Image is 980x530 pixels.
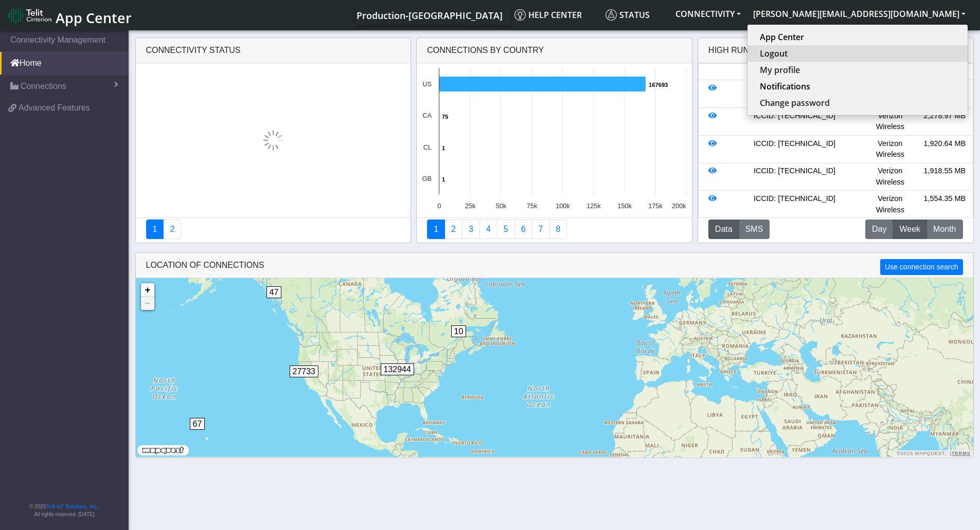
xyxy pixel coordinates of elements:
div: ©2025 MapQuest, | [894,450,973,457]
button: [PERSON_NAME][EMAIL_ADDRESS][DOMAIN_NAME] [747,5,972,23]
span: 10 [451,325,467,337]
button: Week [893,220,927,239]
button: CONNECTIVITY [669,5,747,23]
button: Data [708,220,739,239]
span: App Center [56,8,132,27]
span: Advanced Features [19,102,90,114]
a: Status [601,5,669,25]
a: Terms [952,451,971,456]
button: Month [926,220,963,239]
a: Notifications [760,80,955,93]
div: 1,920.64 MB [917,138,972,160]
text: 167693 [649,82,668,88]
a: Carrier [444,220,462,239]
span: 27733 [290,365,319,377]
span: 67 [190,418,205,430]
text: CL [423,143,432,151]
text: CA [422,112,432,119]
div: Connections By Country [417,38,692,63]
img: status.svg [605,9,617,21]
text: 200k [672,202,686,210]
img: knowledge.svg [514,9,526,21]
div: ICCID: [TECHNICAL_ID] [726,111,863,133]
a: Connectivity status [146,220,164,239]
div: ICCID: [TECHNICAL_ID] [726,83,863,105]
text: 1 [442,176,445,182]
span: 47 [266,286,282,298]
span: Month [933,223,956,235]
div: ICCID: [TECHNICAL_ID] [726,138,863,160]
div: Verizon Wireless [863,111,917,133]
text: 175k [648,202,663,210]
a: Zoom out [141,297,154,310]
a: Connections By Carrier [479,220,497,239]
text: 1 [442,145,445,151]
button: My profile [747,62,968,78]
a: Your current platform instance [356,5,502,25]
img: loading.gif [263,130,283,151]
span: 132944 [381,363,414,375]
text: 100k [556,202,570,210]
button: Notifications [747,78,968,95]
span: Connections [21,80,66,93]
a: Zoom in [141,283,154,297]
button: Use connection search [880,259,963,275]
a: Usage by Carrier [497,220,515,239]
a: Help center [510,5,601,25]
a: 14 Days Trend [514,220,532,239]
text: 0 [438,202,441,210]
div: 2,278.97 MB [917,111,972,133]
button: Logout [747,45,968,62]
img: logo-telit-cinterion-gw-new.png [8,7,51,24]
nav: Summary paging [427,220,682,239]
div: ICCID: [TECHNICAL_ID] [726,166,863,188]
span: Help center [514,9,582,21]
a: Telit IoT Solutions, Inc. [46,504,98,509]
a: Zero Session [532,220,550,239]
a: Not Connected for 30 days [549,220,567,239]
span: Status [605,9,650,21]
nav: Summary paging [146,220,401,239]
a: Connections By Country [427,220,445,239]
div: Verizon Wireless [863,138,917,160]
div: LOCATION OF CONNECTIONS [136,253,973,278]
a: Usage per Country [462,220,480,239]
text: 75k [527,202,538,210]
div: 10 [451,325,472,356]
div: Verizon Wireless [863,166,917,188]
div: 47 [266,286,287,317]
div: 1,918.55 MB [917,166,972,188]
button: SMS [739,220,770,239]
text: 25k [465,202,476,210]
a: App Center [8,4,130,26]
a: App Center [760,31,955,43]
button: App Center [747,29,968,45]
text: GB [422,175,432,182]
text: 50k [496,202,507,210]
text: 75 [442,114,448,120]
text: US [422,80,432,88]
text: 150k [617,202,632,210]
div: 67 [190,418,210,449]
button: Day [865,220,893,239]
div: Connectivity status [136,38,411,63]
div: High Runners [708,44,772,57]
span: Day [872,223,886,235]
div: ICCID: [TECHNICAL_ID] [726,193,863,215]
span: Production-[GEOGRAPHIC_DATA] [357,9,503,22]
span: Week [899,223,920,235]
div: 1,554.35 MB [917,193,972,215]
button: Change password [747,95,968,111]
text: 125k [586,202,601,210]
a: Deployment status [163,220,181,239]
div: Verizon Wireless [863,193,917,215]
